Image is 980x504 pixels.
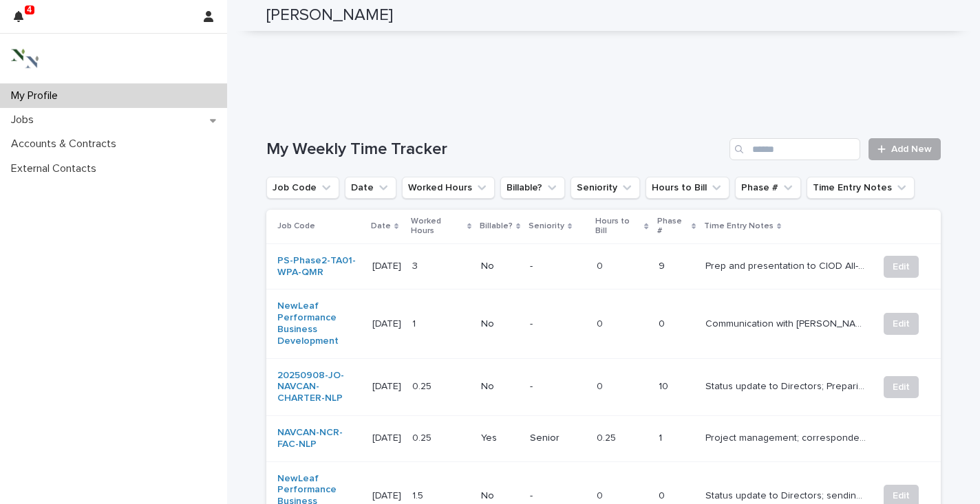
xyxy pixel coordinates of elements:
[266,415,941,461] tr: NAVCAN-NCR-FAC-NLP [DATE][DATE] 0.250.25 YesSenior0.250.25 1Project management; correspondence wi...
[266,6,393,25] h2: [PERSON_NAME]
[481,432,519,444] p: Yes
[807,177,915,199] button: Time Entry Notes
[884,256,919,278] button: Edit
[481,490,519,502] p: No
[884,313,919,335] button: Edit
[735,177,801,199] button: Phase #
[530,490,586,502] p: -
[530,318,586,330] p: -
[27,5,32,14] p: 4
[277,427,361,450] a: NAVCAN-NCR-FAC-NLP
[372,316,404,330] p: 2025-09-12
[412,316,418,330] p: 1
[372,487,404,502] p: [DATE]
[705,316,870,330] p: Communication with Vi and MJ re: ISED bid
[705,487,870,502] p: Status update to Directors; sending webinar emails; summary of ISED solicitation
[571,177,640,199] button: Seniority
[412,487,426,502] p: 1.5
[480,219,513,234] p: Billable?
[266,358,941,415] tr: 20250908-JO-NAVCAN-CHARTER-NLP [DATE][DATE] 0.250.25 No-00 10Status update to Directors; Preparin...
[412,378,434,393] p: 0.25
[412,258,420,272] p: 3
[659,490,694,502] p: 0
[893,380,910,394] span: Edit
[277,300,361,347] a: NewLeaf Performance Business Development
[11,45,39,72] img: 3bAFpBnQQY6ys9Fa9hsD
[705,378,870,393] p: Status update to Directors; Preparing quote;
[597,430,619,444] p: 0.25
[646,177,729,199] button: Hours to Bill
[530,432,586,444] p: Senior
[266,140,724,160] h1: My Weekly Time Tracker
[893,489,910,503] span: Edit
[481,381,519,393] p: No
[6,89,69,102] p: My Profile
[266,289,941,358] tr: NewLeaf Performance Business Development [DATE][DATE] 11 No-00 0Communication with [PERSON_NAME] ...
[402,177,495,199] button: Worked Hours
[345,177,396,199] button: Date
[659,318,694,330] p: 0
[277,370,361,404] a: 20250908-JO-NAVCAN-CHARTER-NLP
[729,138,860,160] input: Search
[481,318,519,330] p: No
[371,219,391,234] p: Date
[705,258,870,272] p: Prep and presentation to CIOD All-Staff
[372,258,404,272] p: 2025-09-12
[372,430,404,444] p: [DATE]
[893,317,910,331] span: Edit
[6,162,107,175] p: External Contacts
[705,430,870,444] p: Project management; correspondence with participants
[530,261,586,272] p: -
[891,144,932,154] span: Add New
[6,138,127,151] p: Accounts & Contracts
[266,243,941,289] tr: PS-Phase2-TA01-WPA-QMR [DATE][DATE] 33 No-00 9Prep and presentation to CIOD All-StaffPrep and pre...
[597,258,606,272] p: 0
[659,432,694,444] p: 1
[14,8,32,33] div: 4
[659,381,694,393] p: 10
[659,261,694,272] p: 9
[6,113,45,127] p: Jobs
[412,430,434,444] p: 0.25
[597,316,606,330] p: 0
[500,177,565,199] button: Billable?
[597,487,606,502] p: 0
[266,177,339,199] button: Job Code
[411,214,464,239] p: Worked Hours
[529,219,564,234] p: Seniority
[530,381,586,393] p: -
[893,260,910,274] span: Edit
[372,378,404,393] p: [DATE]
[869,138,941,160] a: Add New
[657,214,688,239] p: Phase #
[884,376,919,398] button: Edit
[597,378,606,393] p: 0
[277,255,361,278] a: PS-Phase2-TA01-WPA-QMR
[704,219,774,234] p: Time Entry Notes
[595,214,641,239] p: Hours to Bill
[481,261,519,272] p: No
[277,219,315,234] p: Job Code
